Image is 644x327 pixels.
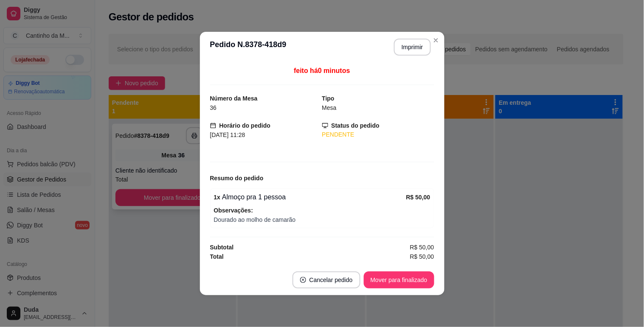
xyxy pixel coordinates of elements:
span: calendar [210,123,216,129]
button: Mover para finalizado [364,271,434,288]
span: Mesa [322,104,337,111]
span: Dourado ao molho de camarão [214,215,430,224]
div: PENDENTE [322,130,434,139]
strong: R$ 50,00 [406,194,430,201]
span: close-circle [300,277,306,283]
strong: Horário do pedido [219,122,271,129]
span: desktop [322,123,328,129]
strong: 1 x [214,194,221,201]
div: Almoço pra 1 pessoa [214,192,406,202]
button: close-circleCancelar pedido [292,271,360,288]
button: Close [429,34,443,47]
strong: Resumo do pedido [210,175,264,182]
h3: Pedido N. 8378-418d9 [210,39,287,56]
span: 36 [210,104,217,111]
strong: Número da Mesa [210,95,258,102]
strong: Total [210,253,224,260]
span: feito há 0 minutos [294,67,350,74]
span: [DATE] 11:28 [210,131,245,138]
span: R$ 50,00 [410,243,434,252]
strong: Tipo [322,95,335,102]
strong: Observações: [214,207,253,214]
span: R$ 50,00 [410,252,434,261]
button: Imprimir [394,39,431,56]
strong: Status do pedido [332,122,380,129]
strong: Subtotal [210,244,234,251]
